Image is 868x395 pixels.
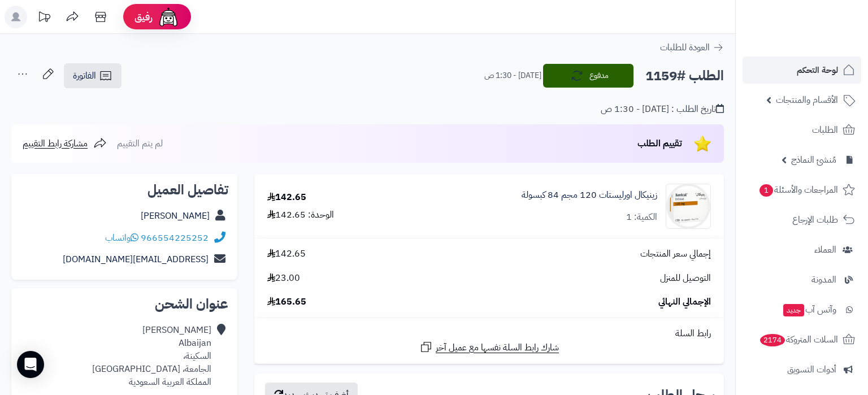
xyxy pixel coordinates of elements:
[776,92,838,108] span: الأقسام والمنتجات
[64,63,121,88] a: الفاتورة
[812,122,838,138] span: الطلبات
[743,236,861,263] a: العملاء
[792,212,838,228] span: طلبات الإرجاع
[640,248,711,261] span: إجمالي سعر المنتجات
[637,137,682,150] span: تقييم الطلب
[23,137,107,150] a: مشاركة رابط التقييم
[743,296,861,323] a: وآتس آبجديد
[267,191,306,204] div: 142.65
[73,69,96,83] span: الفاتورة
[760,334,785,346] span: 2174
[743,57,861,84] a: لوحة التحكم
[759,332,838,348] span: السلات المتروكة
[658,296,711,309] span: الإجمالي النهائي
[787,362,836,377] span: أدوات التسويق
[743,356,861,383] a: أدوات التسويق
[20,183,228,197] h2: تفاصيل العميل
[797,62,838,78] span: لوحة التحكم
[743,206,861,233] a: طلبات الإرجاع
[543,64,633,88] button: مدفوع
[141,231,209,245] a: 966554225252
[759,184,773,197] span: 1
[522,189,657,202] a: زينيكال اورليستات 120 مجم 84 كبسولة
[141,209,210,223] a: [PERSON_NAME]
[484,70,541,81] small: [DATE] - 1:30 ص
[30,6,58,31] a: تحديثات المنصة
[267,272,300,285] span: 23.00
[20,297,228,311] h2: عنوان الشحن
[157,6,180,28] img: ai-face.png
[105,231,138,245] a: واتساب
[660,41,710,54] span: العودة للطلبات
[791,152,836,168] span: مُنشئ النماذج
[17,351,44,378] div: Open Intercom Messenger
[743,266,861,293] a: المدونة
[23,137,88,150] span: مشاركة رابط التقييم
[782,302,836,318] span: وآتس آب
[267,248,306,261] span: 142.65
[743,116,861,144] a: الطلبات
[419,340,559,354] a: شارك رابط السلة نفسها مع عميل آخر
[743,326,861,353] a: السلات المتروكة2174
[117,137,163,150] span: لم يتم التقييم
[814,242,836,258] span: العملاء
[436,341,559,354] span: شارك رابط السلة نفسها مع عميل آخر
[134,10,153,24] span: رفيق
[666,184,710,229] img: 459618a9213f32503eb2243de56d0f16aed8-90x90.jpg
[601,103,724,116] div: تاريخ الطلب : [DATE] - 1:30 ص
[791,28,857,52] img: logo-2.png
[259,327,719,340] div: رابط السلة
[783,304,804,316] span: جديد
[660,272,711,285] span: التوصيل للمنزل
[92,324,211,388] div: [PERSON_NAME] Albaijan السكينة، الجامعة، [GEOGRAPHIC_DATA] المملكة العربية السعودية
[811,272,836,288] span: المدونة
[267,209,334,222] div: الوحدة: 142.65
[743,176,861,203] a: المراجعات والأسئلة1
[267,296,306,309] span: 165.65
[63,253,209,266] a: [EMAIL_ADDRESS][DOMAIN_NAME]
[758,182,838,198] span: المراجعات والأسئلة
[626,211,657,224] div: الكمية: 1
[660,41,724,54] a: العودة للطلبات
[645,64,724,88] h2: الطلب #1159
